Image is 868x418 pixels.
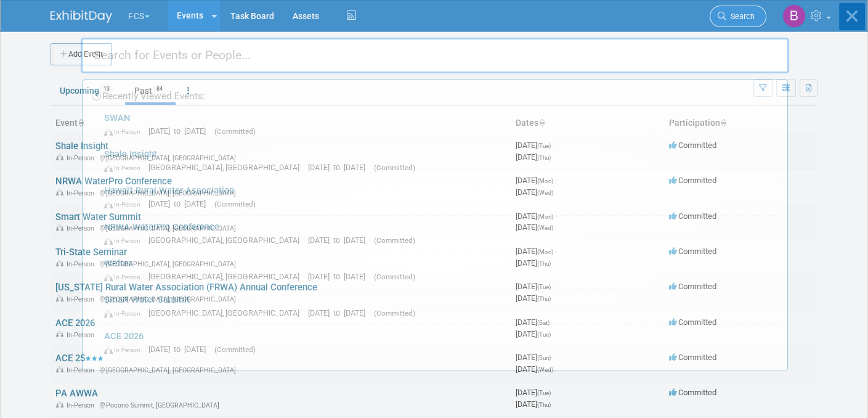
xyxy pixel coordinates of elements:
[89,80,781,107] div: Recently Viewed Events:
[104,128,146,136] span: In-Person
[308,163,371,172] span: [DATE] to [DATE]
[98,143,781,179] a: Shale Insight In-Person [GEOGRAPHIC_DATA], [GEOGRAPHIC_DATA] [DATE] to [DATE] (Committed)
[104,273,146,281] span: In-Person
[98,252,781,288] a: Weftec In-Person [GEOGRAPHIC_DATA], [GEOGRAPHIC_DATA] [DATE] to [DATE] (Committed)
[148,308,306,318] span: [GEOGRAPHIC_DATA], [GEOGRAPHIC_DATA]
[98,289,781,324] a: Smart Water Summit In-Person [GEOGRAPHIC_DATA], [GEOGRAPHIC_DATA] [DATE] to [DATE] (Committed)
[148,199,212,208] span: [DATE] to [DATE]
[374,273,415,281] span: (Committed)
[104,237,146,245] span: In-Person
[104,309,146,318] span: In-Person
[148,126,212,136] span: [DATE] to [DATE]
[148,163,306,172] span: [GEOGRAPHIC_DATA], [GEOGRAPHIC_DATA]
[98,107,781,142] a: SWAN In-Person [DATE] to [DATE] (Committed)
[214,200,256,208] span: (Committed)
[104,200,146,208] span: In-Person
[148,272,306,281] span: [GEOGRAPHIC_DATA], [GEOGRAPHIC_DATA]
[308,308,371,318] span: [DATE] to [DATE]
[104,346,146,354] span: In-Person
[148,236,306,245] span: [GEOGRAPHIC_DATA], [GEOGRAPHIC_DATA]
[214,345,256,354] span: (Committed)
[374,236,415,245] span: (Committed)
[98,325,781,361] a: ACE 2026 In-Person [DATE] to [DATE] (Committed)
[214,127,256,136] span: (Committed)
[98,179,781,215] a: Hawai'i Rural Water Association In-Person [DATE] to [DATE] (Committed)
[81,38,789,73] input: Search for Events or People...
[374,163,415,172] span: (Committed)
[374,309,415,318] span: (Committed)
[308,236,371,245] span: [DATE] to [DATE]
[308,272,371,281] span: [DATE] to [DATE]
[148,345,212,354] span: [DATE] to [DATE]
[98,216,781,252] a: NRWA WaterPro Conference In-Person [GEOGRAPHIC_DATA], [GEOGRAPHIC_DATA] [DATE] to [DATE] (Committed)
[104,164,146,172] span: In-Person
